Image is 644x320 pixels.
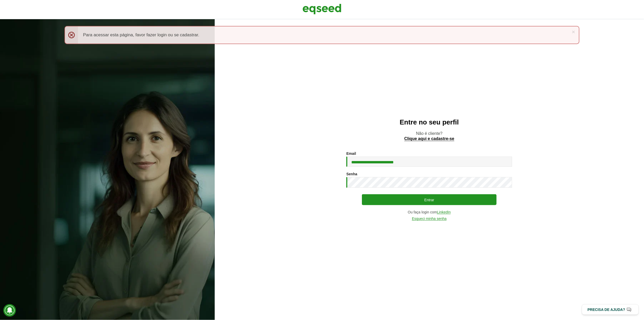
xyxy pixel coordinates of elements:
label: Senha [346,172,357,176]
h2: Entre no seu perfil [225,119,634,126]
div: Ou faça login com [346,210,512,214]
img: EqSeed Logo [303,3,341,16]
a: Clique aqui e cadastre-se [404,137,454,141]
a: Esqueci minha senha [412,217,447,221]
label: Email [346,152,356,155]
div: Para acessar esta página, favor fazer login ou se cadastrar. [65,26,580,44]
a: × [572,29,575,34]
button: Entrar [362,194,497,205]
a: LinkedIn [437,210,451,214]
p: Não é cliente? [225,131,634,141]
